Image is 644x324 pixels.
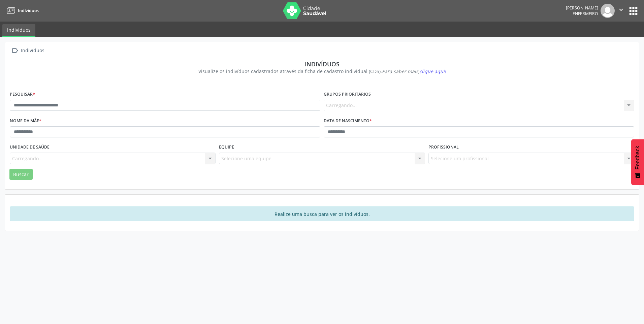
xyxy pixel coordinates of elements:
label: Grupos prioritários [324,89,371,100]
span: clique aqui! [419,68,446,74]
label: Pesquisar [10,89,35,100]
a: Indivíduos [5,5,39,16]
img: img [601,4,615,18]
div: Indivíduos [20,46,45,56]
span: Feedback [635,146,641,169]
button: apps [627,5,639,17]
span: Indivíduos [18,8,39,13]
button: Feedback - Mostrar pesquisa [631,139,644,185]
a: Indivíduos [2,24,35,37]
label: Profissional [428,142,459,153]
span: Enfermeiro [573,11,598,17]
i:  [617,6,625,13]
button: Buscar [9,169,33,180]
button:  [615,4,627,18]
label: Data de nascimento [324,116,372,126]
label: Nome da mãe [10,116,41,126]
i: Para saber mais, [382,68,446,74]
div: Visualize os indivíduos cadastrados através da ficha de cadastro individual (CDS). [14,68,630,75]
a:  Indivíduos [10,46,45,56]
label: Unidade de saúde [10,142,50,153]
div: Realize uma busca para ver os indivíduos. [10,206,634,221]
div: Indivíduos [14,60,630,68]
label: Equipe [219,142,234,153]
div: [PERSON_NAME] [566,5,598,11]
i:  [10,46,20,56]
